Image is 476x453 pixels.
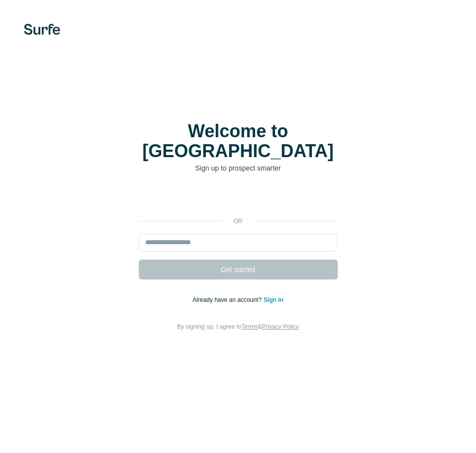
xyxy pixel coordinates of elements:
img: Surfe's logo [24,24,60,35]
a: Privacy Policy [262,323,299,330]
span: By signing up, I agree to & [177,323,299,330]
span: Already have an account? [192,296,264,303]
p: Sign up to prospect smarter [139,163,338,173]
h1: Welcome to [GEOGRAPHIC_DATA] [139,121,338,161]
p: or [222,217,254,226]
iframe: Sign in with Google Button [134,188,343,210]
a: Terms [242,323,258,330]
a: Sign in [264,296,284,303]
